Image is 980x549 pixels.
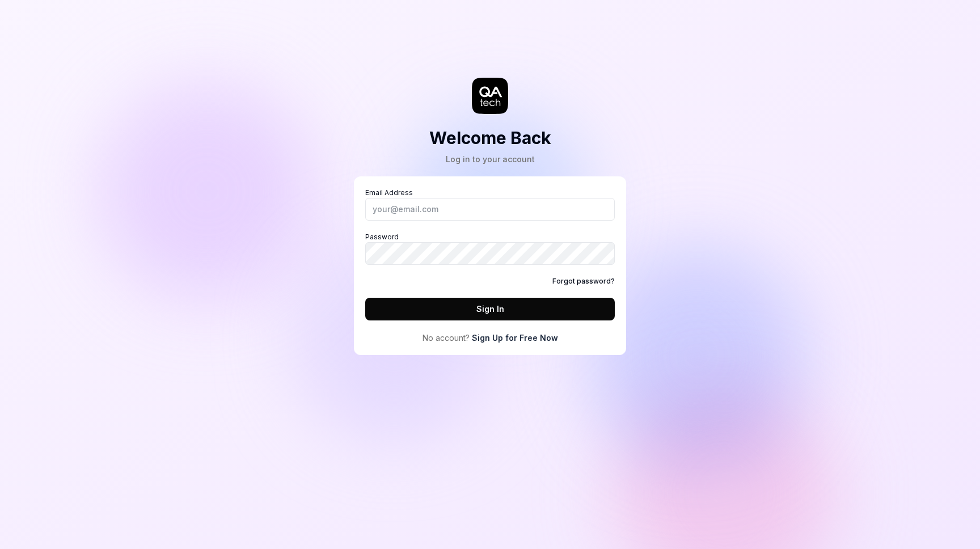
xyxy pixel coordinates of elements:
button: Sign In [365,298,615,320]
input: Password [365,242,615,265]
div: Log in to your account [429,153,551,165]
span: No account? [423,332,470,344]
a: Forgot password? [552,276,615,286]
h2: Welcome Back [429,125,551,151]
label: Password [365,232,615,265]
label: Email Address [365,188,615,221]
a: Sign Up for Free Now [472,332,558,344]
input: Email Address [365,198,615,221]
